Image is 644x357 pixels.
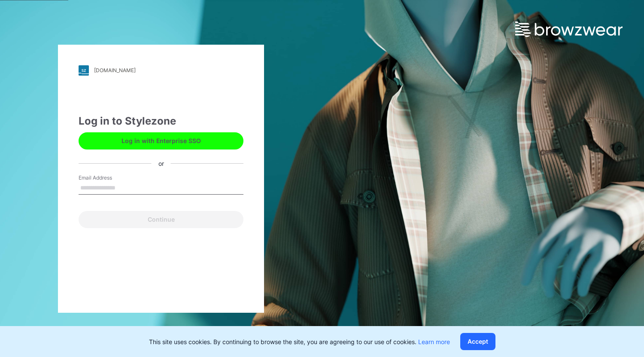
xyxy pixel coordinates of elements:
a: Learn more [418,338,450,345]
label: Email Address [79,174,139,182]
div: [DOMAIN_NAME] [94,67,136,73]
button: Accept [460,333,495,350]
img: browzwear-logo.e42bd6dac1945053ebaf764b6aa21510.svg [515,21,623,37]
a: [DOMAIN_NAME] [79,65,243,76]
p: This site uses cookies. By continuing to browse the site, you are agreeing to our use of cookies. [149,337,450,346]
button: Log in with Enterprise SSO [79,132,243,150]
div: Log in to Stylezone [79,113,243,129]
img: stylezone-logo.562084cfcfab977791bfbf7441f1a819.svg [79,65,89,76]
div: or [152,159,171,168]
